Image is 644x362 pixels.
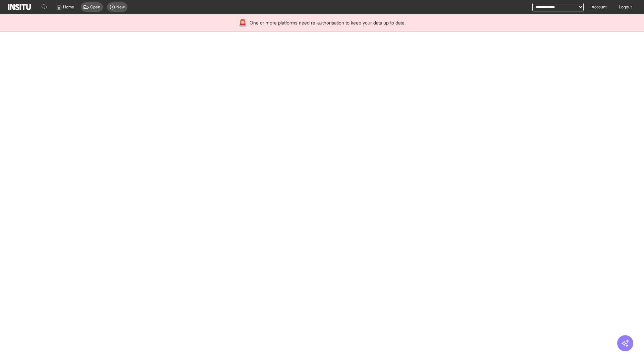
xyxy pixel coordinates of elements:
[63,4,74,10] span: Home
[90,4,100,10] span: Open
[238,18,247,27] div: 🚨
[116,4,125,10] span: New
[250,19,406,26] span: One or more platforms need re-authorisation to keep your data up to date.
[8,4,31,10] img: Logo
